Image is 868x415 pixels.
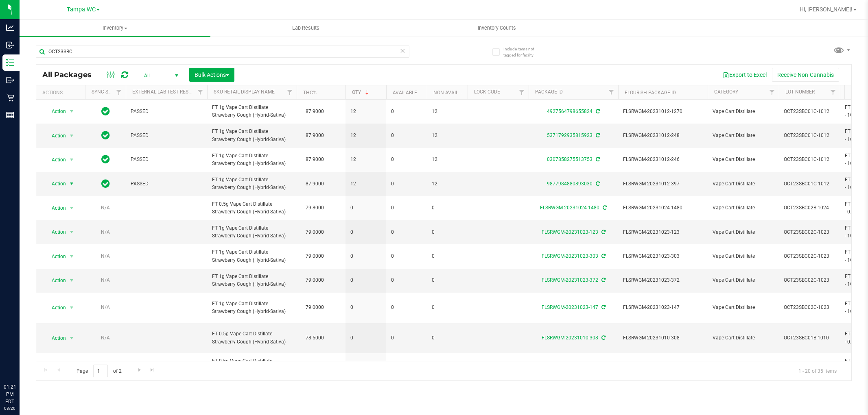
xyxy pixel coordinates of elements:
[212,248,292,264] span: FT 1g Vape Cart Distillate Strawberry Cough (Hybrid-Sativa)
[600,277,606,283] span: Sync from Compliance System
[93,365,108,377] input: 1
[595,181,600,187] span: Sync from Compliance System
[467,24,527,32] span: Inventory Counts
[765,85,779,99] a: Filter
[352,89,370,95] a: Qty
[212,273,292,288] span: FT 1g Vape Cart Distillate Strawberry Cough (Hybrid-Sativa)
[595,133,600,138] span: Sync from Compliance System
[101,178,110,189] span: In Sync
[302,154,328,165] span: 87.9000
[6,41,14,49] inline-svg: Inbound
[391,180,422,188] span: 0
[600,253,606,259] span: Sync from Compliance System
[101,304,110,310] span: N/A
[212,104,292,119] span: FT 1g Vape Cart Distillate Strawberry Cough (Hybrid-Sativa)
[67,202,77,214] span: select
[713,180,774,188] span: Vape Cart Distillate
[212,224,292,240] span: FT 1g Vape Cart Distillate Strawberry Cough (Hybrid-Sativa)
[101,106,110,117] span: In Sync
[67,302,77,313] span: select
[67,360,77,371] span: select
[547,109,593,114] a: 4927564798655824
[623,180,703,188] span: FLSRWGM-20231012-397
[713,228,774,236] span: Vape Cart Distillate
[623,252,703,260] span: FLSRWGM-20231023-303
[281,24,330,32] span: Lab Results
[623,334,703,342] span: FLSRWGM-20231010-308
[350,132,381,139] span: 12
[542,253,598,259] a: FLSRWGM-20231023-303
[540,205,599,211] a: FLSRWGM-20231024-1480
[432,156,463,163] span: 12
[302,226,328,238] span: 79.0000
[302,359,328,371] span: 78.5000
[194,85,207,99] a: Filter
[212,128,292,143] span: FT 1g Vape Cart Distillate Strawberry Cough (Hybrid-Sativa)
[542,335,598,341] a: FLSRWGM-20231010-308
[214,89,275,95] a: Sku Retail Display Name
[432,334,463,342] span: 0
[302,274,328,286] span: 79.0000
[42,90,82,96] div: Actions
[391,156,422,163] span: 0
[784,252,835,260] span: OCT23SBC02C-1023
[303,90,317,96] a: THC%
[391,334,422,342] span: 0
[515,85,529,99] a: Filter
[432,276,463,284] span: 0
[393,90,417,96] a: Available
[212,300,292,315] span: FT 1g Vape Cart Distillate Strawberry Cough (Hybrid-Sativa)
[4,383,16,405] p: 01:21 PM EDT
[350,228,381,236] span: 0
[44,106,66,117] span: Action
[600,335,606,341] span: Sync from Compliance System
[101,229,110,235] span: N/A
[44,130,66,141] span: Action
[350,204,381,212] span: 0
[713,108,774,115] span: Vape Cart Distillate
[44,275,66,286] span: Action
[432,252,463,260] span: 0
[623,276,703,284] span: FLSRWGM-20231023-372
[623,304,703,311] span: FLSRWGM-20231023-147
[391,132,422,139] span: 0
[784,276,835,284] span: OCT23SBC02C-1023
[210,20,401,37] a: Lab Results
[67,332,77,344] span: select
[44,302,66,313] span: Action
[101,277,110,283] span: N/A
[785,89,815,95] a: Lot Number
[391,304,422,311] span: 0
[44,332,66,344] span: Action
[605,85,618,99] a: Filter
[42,70,100,79] span: All Packages
[67,154,77,165] span: select
[70,365,128,377] span: Page of 2
[212,152,292,167] span: FT 1g Vape Cart Distillate Strawberry Cough (Hybrid-Sativa)
[800,6,853,13] span: Hi, [PERSON_NAME]!
[350,304,381,311] span: 0
[133,365,145,376] a: Go to the next page
[67,106,77,117] span: select
[8,350,33,374] iframe: Resource center
[623,132,703,139] span: FLSRWGM-20231012-248
[391,228,422,236] span: 0
[350,252,381,260] span: 0
[44,154,66,165] span: Action
[44,360,66,371] span: Action
[784,228,835,236] span: OCT23SBC02C-1023
[503,46,544,58] span: Include items not tagged for facility
[432,108,463,115] span: 12
[67,178,77,189] span: select
[92,89,123,95] a: Sync Status
[623,204,703,212] span: FLSRWGM-20231024-1480
[401,20,592,37] a: Inventory Counts
[6,111,14,119] inline-svg: Reports
[625,90,676,96] a: Flourish Package ID
[713,276,774,284] span: Vape Cart Distillate
[623,108,703,115] span: FLSRWGM-20231012-1270
[212,200,292,216] span: FT 0.5g Vape Cart Distillate Strawberry Cough (Hybrid-Sativa)
[6,93,14,102] inline-svg: Retail
[212,357,292,373] span: FT 0.5g Vape Cart Distillate Strawberry Cough (Hybrid-Sativa)
[784,156,835,163] span: OCT23SBC01C-1012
